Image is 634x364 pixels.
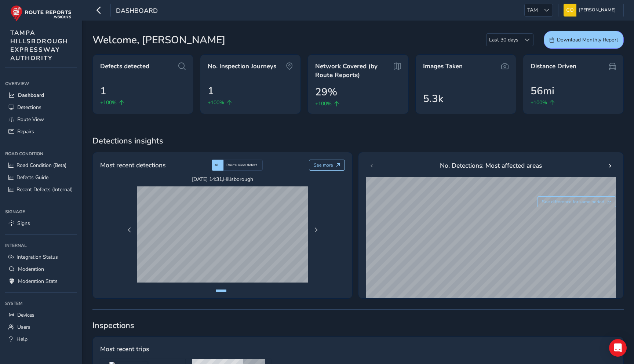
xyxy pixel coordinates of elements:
div: Route View defect [223,160,263,171]
span: Inspections [92,320,624,331]
span: Welcome, [PERSON_NAME] [92,32,225,48]
a: Moderation Stats [5,275,77,287]
span: Distance Driven [531,62,576,71]
img: rr logo [10,5,72,22]
span: Images Taken [423,62,463,71]
span: Users [17,324,30,331]
span: Moderation Stats [18,278,58,285]
a: Repairs [5,125,77,138]
span: TAMPA HILLSBOROUGH EXPRESSWAY AUTHORITY [10,29,68,62]
a: Detections [5,101,77,113]
div: Open Intercom Messenger [609,339,627,357]
span: No. Detections: Most affected areas [440,161,542,170]
button: Download Monthly Report [544,31,624,49]
span: 5.3k [423,91,443,106]
a: Road Condition (Beta) [5,159,77,171]
a: Recent Defects (Internal) [5,183,77,196]
span: +100% [531,99,547,106]
span: 56mi [531,83,554,99]
button: Page 1 [216,290,226,292]
span: Road Condition (Beta) [17,162,66,169]
button: Next Page [311,225,321,235]
span: Most recent detections [100,160,165,170]
a: Users [5,321,77,333]
span: TAM [525,4,540,16]
span: Most recent trips [100,344,149,354]
span: AI [215,163,218,168]
a: Route View [5,113,77,125]
div: Road Condition [5,148,77,159]
span: Detections insights [92,135,624,146]
a: Defects Guide [5,171,77,183]
span: Route View defect [226,163,257,168]
button: Previous Page [124,225,135,235]
div: Overview [5,78,77,89]
span: Signs [17,220,30,227]
span: Defects Guide [17,174,48,181]
div: System [5,298,77,309]
button: See difference for same period [537,196,616,207]
a: Signs [5,217,77,229]
span: Repairs [17,128,34,135]
span: See more [314,162,333,168]
button: See more [309,160,345,171]
span: Detections [17,104,41,111]
span: Integration Status [17,254,58,261]
span: Moderation [18,266,44,273]
span: 29% [315,84,337,100]
span: +100% [100,99,117,106]
span: Dashboard [18,92,44,99]
div: Internal [5,240,77,251]
a: Dashboard [5,89,77,101]
button: [PERSON_NAME] [564,4,618,17]
span: Download Monthly Report [557,36,618,43]
span: Recent Defects (Internal) [17,186,73,193]
span: [PERSON_NAME] [579,4,616,17]
div: Signage [5,206,77,217]
span: +100% [208,99,224,106]
span: Network Covered (by Route Reports) [315,62,392,79]
span: Defects detected [100,62,149,71]
a: Devices [5,309,77,321]
span: Help [17,336,28,343]
a: Moderation [5,263,77,275]
span: Devices [17,312,34,318]
span: See difference for same period [542,199,604,205]
span: +100% [315,100,332,108]
span: Route View [17,116,44,123]
span: Dashboard [116,6,158,17]
span: 1 [208,83,214,99]
img: diamond-layout [564,4,576,17]
span: [DATE] 14:31 , Hillsborough [137,176,308,183]
span: Last 30 days [487,34,521,46]
span: 1 [100,83,106,99]
div: AI [212,160,223,171]
a: Integration Status [5,251,77,263]
span: No. Inspection Journeys [208,62,276,71]
a: Help [5,333,77,345]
